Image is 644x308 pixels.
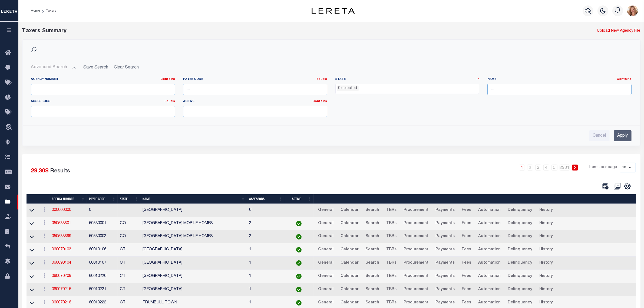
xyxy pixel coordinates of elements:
[433,245,457,254] a: Payments
[247,270,284,283] td: 1
[476,245,503,254] a: Automation
[49,194,87,204] th: Agency Number: activate to sort column ascending
[433,285,457,294] a: Payments
[401,285,431,294] a: Procurement
[459,232,474,241] a: Fees
[118,194,140,204] th: State: activate to sort column ascending
[296,260,302,266] img: check-icon-green.svg
[384,299,399,307] a: TBRs
[401,299,431,307] a: Procurement
[338,299,361,307] a: Calendar
[87,257,118,270] td: 60010107
[384,259,399,267] a: TBRs
[384,219,399,228] a: TBRs
[505,272,535,281] a: Delinquency
[118,283,140,296] td: CT
[433,232,457,241] a: Payments
[363,285,382,294] a: Search
[384,232,399,241] a: TBRs
[183,99,327,104] label: Active
[31,62,76,73] button: Advanced Search
[401,219,431,228] a: Procurement
[551,165,557,171] a: 5
[477,78,479,81] a: In
[338,219,361,228] a: Calendar
[505,232,535,241] a: Delinquency
[140,283,247,296] td: [GEOGRAPHIC_DATA]
[52,248,71,251] a: 060070103
[87,270,118,283] td: 60010220
[313,194,636,204] th: &nbsp;
[535,165,541,171] a: 3
[487,84,632,95] input: ...
[247,230,284,243] td: 2
[459,219,474,228] a: Fees
[338,206,361,215] a: Calendar
[401,245,431,254] a: Procurement
[337,86,359,91] li: 0 selected
[338,232,361,241] a: Calendar
[537,299,555,307] a: History
[363,206,382,215] a: Search
[363,219,382,228] a: Search
[317,78,327,81] a: Equals
[296,221,302,226] img: check-icon-green.svg
[384,285,399,294] a: TBRs
[505,245,535,254] a: Delinquency
[284,194,313,204] th: Active: activate to sort column ascending
[140,243,247,257] td: [GEOGRAPHIC_DATA]
[433,272,457,281] a: Payments
[52,221,71,225] a: 050538801
[52,287,71,291] a: 060070215
[247,217,284,230] td: 2
[87,243,118,257] td: 60010106
[296,247,302,253] img: check-icon-green.svg
[384,245,399,254] a: TBRs
[537,285,555,294] a: History
[140,270,247,283] td: [GEOGRAPHIC_DATA]
[338,245,361,254] a: Calendar
[505,299,535,307] a: Delinquency
[31,168,49,174] span: 29,308
[589,130,610,141] input: Cancel
[617,78,632,81] a: Contains
[338,272,361,281] a: Calendar
[384,206,399,215] a: TBRs
[401,272,431,281] a: Procurement
[140,194,247,204] th: Name: activate to sort column ascending
[505,259,535,267] a: Delinquency
[160,78,175,81] a: Contains
[537,206,555,215] a: History
[316,232,336,241] a: General
[316,272,336,281] a: General
[296,287,302,292] img: check-icon-green.svg
[459,285,474,294] a: Fees
[31,84,175,95] input: ...
[296,274,302,279] img: check-icon-green.svg
[52,274,71,278] a: 060070209
[363,259,382,267] a: Search
[140,230,247,243] td: [GEOGRAPHIC_DATA] MOBILE HOMES
[22,27,484,35] div: Taxers Summary
[537,232,555,241] a: History
[543,165,549,171] a: 4
[118,270,140,283] td: CT
[614,130,632,141] input: Apply
[140,204,247,217] td: [GEOGRAPHIC_DATA]
[537,259,555,267] a: History
[296,300,302,306] img: check-icon-green.svg
[401,259,431,267] a: Procurement
[316,245,336,254] a: General
[519,165,525,171] a: 1
[247,243,284,257] td: 1
[31,99,175,104] label: Assessors
[476,259,503,267] a: Automation
[52,234,71,238] a: 050538899
[247,194,284,204] th: Assessors: activate to sort column ascending
[338,285,361,294] a: Calendar
[50,167,70,176] label: Results
[537,245,555,254] a: History
[433,219,457,228] a: Payments
[87,217,118,230] td: 50530001
[433,299,457,307] a: Payments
